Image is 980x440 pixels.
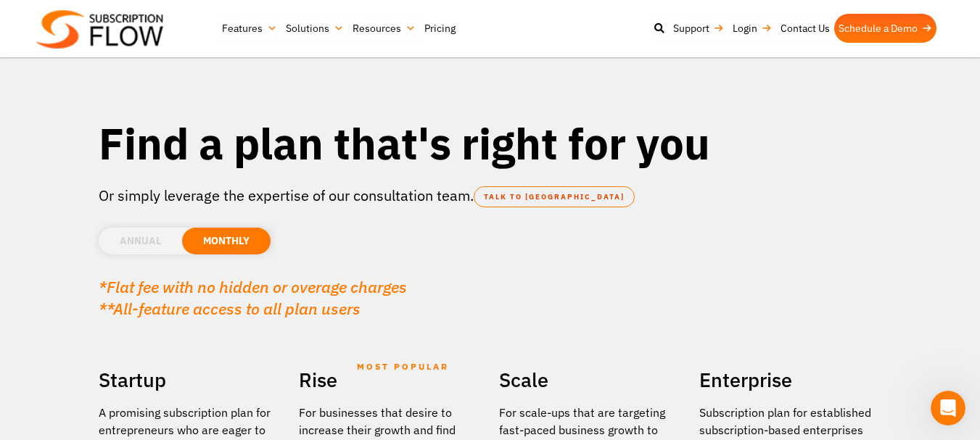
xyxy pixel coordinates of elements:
[499,363,685,397] h2: Scale
[420,14,460,43] a: Pricing
[99,116,882,170] h1: Find a plan that's right for you
[931,391,965,426] iframe: Intercom live chat
[99,276,407,297] em: *Flat fee with no hidden or overage charges
[218,14,281,43] a: Features
[776,14,834,43] a: Contact Us
[36,10,163,49] img: Subscriptionflow
[699,363,885,397] h2: Enterprise
[281,14,348,43] a: Solutions
[299,363,485,397] h2: Rise
[357,350,449,383] span: MOST POPULAR
[99,363,284,397] h2: Startup
[834,14,936,43] a: Schedule a Demo
[99,185,882,207] p: Or simply leverage the expertise of our consultation team.
[99,298,361,319] em: **All-feature access to all plan users
[182,228,271,254] li: MONTHLY
[728,14,776,43] a: Login
[474,186,635,207] a: TALK TO [GEOGRAPHIC_DATA]
[348,14,420,43] a: Resources
[99,228,182,254] li: ANNUAL
[669,14,728,43] a: Support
